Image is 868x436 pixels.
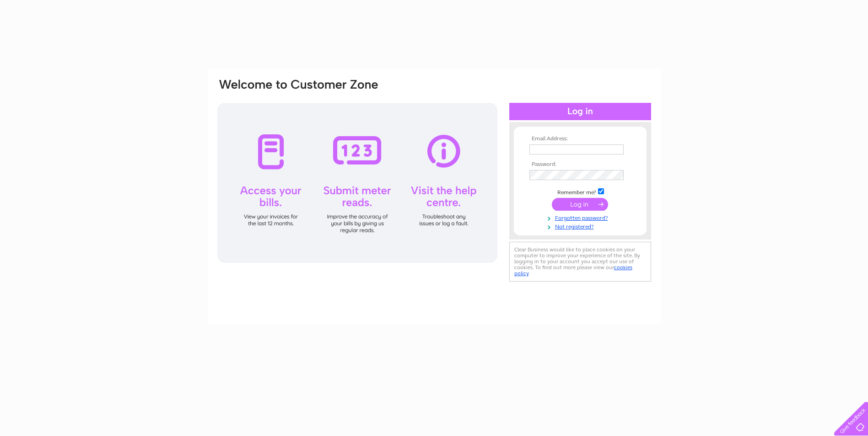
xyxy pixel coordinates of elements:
[552,198,608,211] input: Submit
[509,242,651,282] div: Clear Business would like to place cookies on your computer to improve your experience of the sit...
[529,213,633,222] a: Forgotten password?
[514,264,632,276] a: cookies policy
[527,187,633,196] td: Remember me?
[527,136,633,142] th: Email Address:
[527,161,633,168] th: Password:
[529,222,633,230] a: Not registered?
